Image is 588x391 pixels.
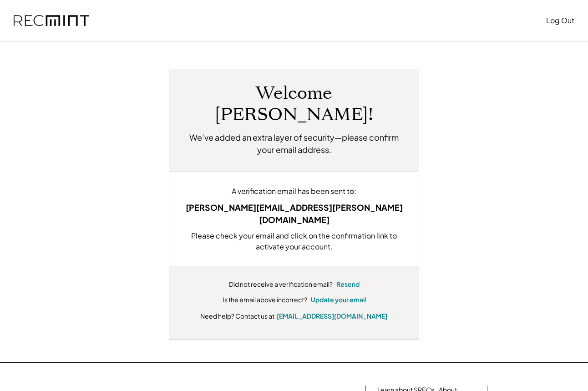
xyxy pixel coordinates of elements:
div: Please check your email and click on the confirmation link to activate your account. [183,230,405,252]
div: A verification email has been sent to: [183,186,405,197]
div: [PERSON_NAME][EMAIL_ADDRESS][PERSON_NAME][DOMAIN_NAME] [183,201,405,226]
div: Need help? Contact us at [200,311,274,321]
h2: We’ve added an extra layer of security—please confirm your email address. [183,131,405,156]
div: Is the email above incorrect? [223,295,307,305]
button: Log Out [546,11,574,30]
img: recmint-logotype%403x.png [14,15,89,26]
button: Update your email [311,295,366,305]
div: Did not receive a verification email? [229,280,333,289]
a: [EMAIL_ADDRESS][DOMAIN_NAME] [277,312,387,320]
h1: Welcome [PERSON_NAME]! [183,83,405,126]
button: Resend [336,280,360,289]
